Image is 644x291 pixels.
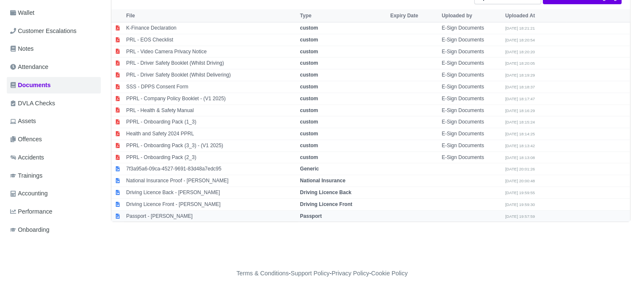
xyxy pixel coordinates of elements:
[298,9,388,22] th: Type
[7,23,101,39] a: Customer Escalations
[10,153,44,162] span: Accidents
[10,189,48,198] span: Accounting
[388,9,439,22] th: Expiry Date
[505,178,535,183] small: [DATE] 20:00:48
[505,38,535,42] small: [DATE] 18:20:54
[10,225,50,235] span: Onboarding
[505,61,535,66] small: [DATE] 18:20:05
[505,214,535,219] small: [DATE] 19:57:59
[124,69,298,81] td: PRL - Driver Safety Booklet (Whilst Delivering)
[300,107,318,113] strong: custom
[7,59,101,75] a: Attendance
[124,175,298,187] td: National Insurance Proof - [PERSON_NAME]
[300,60,318,66] strong: custom
[439,151,503,163] td: E-Sign Documents
[7,77,101,93] a: Documents
[439,46,503,58] td: E-Sign Documents
[300,72,318,78] strong: custom
[7,5,101,21] a: Wallet
[7,222,101,238] a: Onboarding
[505,143,535,148] small: [DATE] 18:13:42
[439,140,503,151] td: E-Sign Documents
[505,190,535,195] small: [DATE] 19:59:55
[332,270,369,277] a: Privacy Policy
[439,104,503,116] td: E-Sign Documents
[602,250,644,291] iframe: Chat Widget
[439,9,503,22] th: Uploaded by
[300,96,318,102] strong: custom
[505,120,535,124] small: [DATE] 18:15:24
[81,269,564,278] div: - - -
[439,128,503,140] td: E-Sign Documents
[10,99,55,108] span: DVLA Checks
[439,22,503,34] td: E-Sign Documents
[124,46,298,58] td: PRL - Video Camera Privacy Notice
[7,149,101,166] a: Accidents
[505,167,535,171] small: [DATE] 20:01:26
[505,26,535,30] small: [DATE] 18:21:21
[124,58,298,69] td: PRL - Driver Safety Booklet (Whilst Driving)
[7,203,101,220] a: Performance
[10,8,34,18] span: Wallet
[300,84,318,90] strong: custom
[124,104,298,116] td: PRL - Health & Safety Manual
[124,116,298,128] td: PPRL - Onboarding Pack (1_3)
[10,26,77,36] span: Customer Escalations
[10,171,42,181] span: Trainings
[300,131,318,137] strong: custom
[505,155,535,160] small: [DATE] 18:13:08
[439,69,503,81] td: E-Sign Documents
[439,34,503,46] td: E-Sign Documents
[124,128,298,140] td: Health and Safety 2024 PPRL
[124,163,298,175] td: 7f3a95a6-09ca-4527-9691-83d48a7edc95
[300,49,318,55] strong: custom
[505,108,535,113] small: [DATE] 18:16:29
[505,96,535,101] small: [DATE] 18:17:47
[505,132,535,136] small: [DATE] 18:14:25
[291,270,330,277] a: Support Policy
[439,93,503,104] td: E-Sign Documents
[7,41,101,57] a: Notes
[505,202,535,207] small: [DATE] 19:59:30
[300,119,318,125] strong: custom
[439,58,503,69] td: E-Sign Documents
[505,73,535,77] small: [DATE] 18:19:29
[7,95,101,112] a: DVLA Checks
[124,140,298,151] td: PPRL - Onboarding Pack (3_3) - (V1 2025)
[7,113,101,129] a: Assets
[300,189,351,195] strong: Driving Licence Back
[300,25,318,31] strong: custom
[7,167,101,184] a: Trainings
[124,210,298,222] td: Passport - [PERSON_NAME]
[7,131,101,148] a: Offences
[371,270,407,277] a: Cookie Policy
[10,135,42,144] span: Offences
[124,9,298,22] th: File
[124,93,298,104] td: PPRL - Company Policy Booklet - (V1 2025)
[124,187,298,199] td: Driving Licence Back - [PERSON_NAME]
[439,116,503,128] td: E-Sign Documents
[10,207,53,217] span: Performance
[10,62,48,72] span: Attendance
[300,178,345,184] strong: National Insurance
[236,270,288,277] a: Terms & Conditions
[505,49,535,54] small: [DATE] 18:20:20
[7,185,101,202] a: Accounting
[300,166,319,172] strong: Generic
[300,143,318,148] strong: custom
[300,154,318,160] strong: custom
[124,22,298,34] td: K-Finance Declaration
[505,85,535,89] small: [DATE] 18:18:37
[300,201,352,207] strong: Driving Licence Front
[439,81,503,93] td: E-Sign Documents
[124,198,298,210] td: Driving Licence Front - [PERSON_NAME]
[124,81,298,93] td: SSS - DPPS Consent Form
[503,9,567,22] th: Uploaded At
[10,44,33,54] span: Notes
[10,80,51,90] span: Documents
[124,34,298,46] td: PRL - EOS Checklist
[300,213,322,219] strong: Passport
[10,116,36,126] span: Assets
[124,151,298,163] td: PPRL - Onboarding Pack (2_3)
